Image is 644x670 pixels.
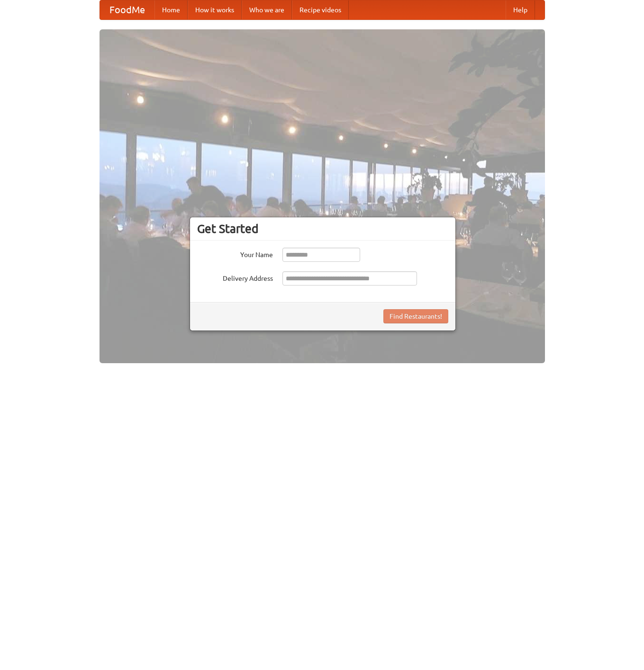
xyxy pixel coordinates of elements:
[242,0,292,19] a: Who we are
[188,0,242,19] a: How it works
[197,271,273,283] label: Delivery Address
[292,0,349,19] a: Recipe videos
[197,222,448,236] h3: Get Started
[197,248,273,259] label: Your Name
[506,0,535,19] a: Help
[383,309,448,323] button: Find Restaurants!
[154,0,188,19] a: Home
[100,0,154,19] a: FoodMe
